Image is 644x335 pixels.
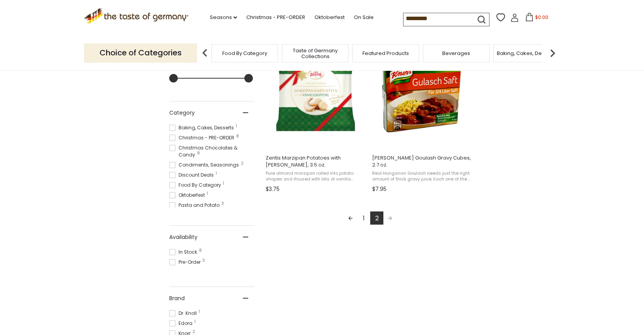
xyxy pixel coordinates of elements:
a: Beverages [442,50,470,56]
button: $0.00 [520,13,553,24]
span: 1 [236,124,237,128]
span: 1 [223,182,224,186]
a: Taste of Germany Collections [284,48,346,59]
a: Oktoberfest [314,13,345,22]
span: 1 [194,320,196,324]
span: Pure almond marzipan rolled into potato shapes and ifnused with bits of vanilla kipferl. These fa... [266,170,366,182]
span: $3.75 [266,185,280,193]
span: Availability [169,233,197,241]
span: In Stock [169,249,199,256]
span: 8 [236,134,239,138]
a: Featured Products [362,50,409,56]
span: Oktoberfest [169,192,207,199]
p: Choice of Categories [84,43,197,62]
span: Discount Deals [169,172,216,179]
span: 1 [199,310,200,314]
a: Previous page [344,211,357,225]
img: Zentis Marzipan Potatoes with Vanilla Kipferl [264,40,367,142]
span: [PERSON_NAME] Goulash Gravy Cubes, 2.7 oz. [372,155,472,168]
a: Zentis Marzipan Potatoes with Vanilla Kipferl, 3.5 oz. [264,33,367,195]
span: 3 [222,202,224,206]
span: 1 [207,192,208,196]
a: Knorr Goulash Gravy Cubes, 2.7 oz. [371,33,474,195]
span: Pre-Order [169,259,203,266]
span: Christmas - PRE-ORDER [169,134,237,141]
span: Baking, Cakes, Desserts [169,124,236,131]
a: 2 [370,211,383,225]
a: Food By Category [222,50,267,56]
span: 3 [203,259,205,263]
span: Real Hungarian Goulash needs just the right amount of thick gravy juice. Each one of the 6 [PERSO... [372,170,472,182]
a: 1 [357,211,370,225]
span: 2 [241,161,244,165]
span: Dr. Knoll [169,310,199,317]
span: 2 [192,330,195,334]
span: 1 [216,172,217,175]
span: Food By Category [169,182,223,189]
span: Category [169,109,195,117]
div: Pagination [266,211,475,227]
span: $7.95 [372,185,386,193]
img: previous arrow [197,45,213,61]
span: Edora [169,320,195,327]
a: On Sale [354,13,374,22]
span: $0.00 [535,14,548,21]
span: Pasta and Potato [169,202,222,209]
a: Christmas - PRE-ORDER [246,13,305,22]
img: next arrow [545,45,560,61]
span: 8 [197,151,200,155]
a: Baking, Cakes, Desserts [497,50,557,56]
span: Christmas Chocolates & Candy [169,144,254,158]
span: Brand [169,294,185,302]
span: Zentis Marzipan Potatoes with [PERSON_NAME], 3.5 oz. [266,155,366,168]
span: 8 [199,249,202,253]
span: Condiments, Seasonings [169,161,241,168]
a: Seasons [210,13,237,22]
